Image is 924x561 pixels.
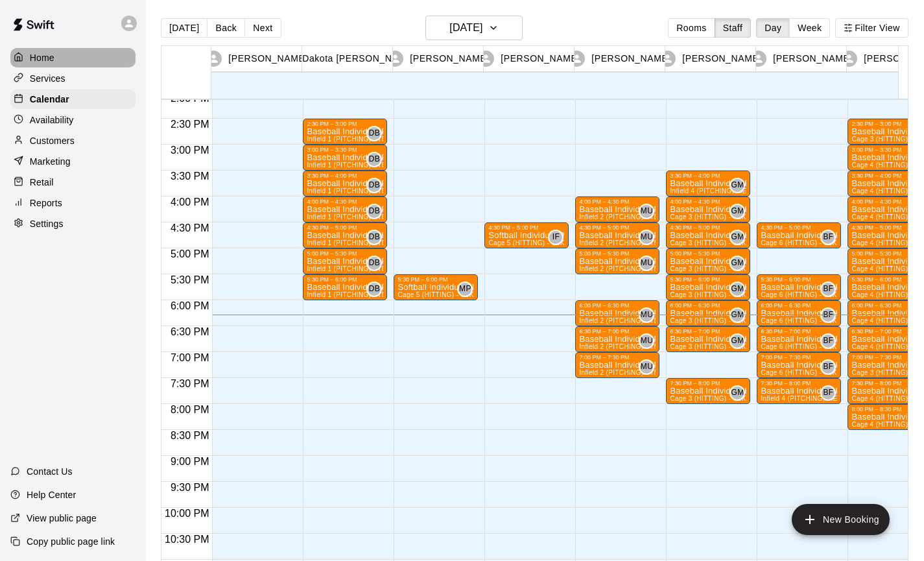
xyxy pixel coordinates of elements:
[167,404,213,415] span: 8:00 PM
[757,274,841,300] div: 5:30 PM – 6:00 PM: Baseball Individual HITTING - 30 minutes
[167,171,213,182] span: 3:30 PM
[735,178,745,193] span: Gama Martinez
[27,535,115,548] p: Copy public page link
[825,230,836,245] span: Bradlee Fuhrhop
[167,248,213,259] span: 5:00 PM
[761,317,836,324] span: Cage 6 (HITTING) - TBK
[397,291,473,298] span: Cage 5 (HITTING) - TBK
[10,110,136,130] a: Availability
[820,359,836,375] div: Bradlee Fuhrhop
[756,18,790,38] button: Day
[575,197,659,222] div: 4:00 PM – 4:30 PM: Baseball Individual PITCHING - 30 minutes
[303,222,387,248] div: 4:30 PM – 5:00 PM: Baseball Individual HITTING - 30 minutes
[641,231,653,244] span: MU
[731,231,744,244] span: GM
[30,155,71,168] p: Marketing
[823,387,833,400] span: BF
[579,354,656,361] div: 7:00 PM – 7:30 PM
[484,222,569,248] div: 4:30 PM – 5:00 PM: Softball Individual PITCHING - 30 minutes
[372,281,382,297] span: Dakota Bacus
[167,300,213,311] span: 6:00 PM
[820,333,836,349] div: Bradlee Fuhrhop
[579,369,663,376] span: Infield 2 (PITCHING) - TBK
[641,309,653,322] span: MU
[729,178,745,193] div: Gama Martinez
[820,307,836,323] div: Bradlee Fuhrhop
[670,395,746,402] span: Cage 3 (HITTING) - TBK
[668,18,715,38] button: Rooms
[307,224,383,231] div: 4:30 PM – 5:00 PM
[10,48,136,67] a: Home
[307,213,390,221] span: Infield 1 (PITCHING) - TBK
[666,326,750,352] div: 6:30 PM – 7:00 PM: Baseball Individual HITTING - 30 minutes
[30,176,54,189] p: Retail
[729,281,745,297] div: Gama Martinez
[639,333,654,349] div: Mathew Ulrich
[307,161,390,169] span: Infield 1 (PITCHING) - TBK
[10,69,136,88] a: Services
[575,300,659,326] div: 6:00 PM – 6:30 PM: Baseball Individual PITCHING - 30 minutes
[449,19,482,37] h6: [DATE]
[820,230,836,245] div: Bradlee Fuhrhop
[425,16,523,40] button: [DATE]
[682,52,761,66] p: [PERSON_NAME]
[167,326,213,337] span: 6:30 PM
[167,119,213,130] span: 2:30 PM
[10,173,136,192] a: Retail
[244,18,281,38] button: Next
[366,204,382,219] div: Dakota Bacus
[820,385,836,401] div: Bradlee Fuhrhop
[575,326,659,352] div: 6:30 PM – 7:00 PM: Baseball Individual PITCHING - 30 minutes
[729,385,745,401] div: Gama Martinez
[670,343,746,350] span: Cage 3 (HITTING) - TBK
[307,250,383,257] div: 5:00 PM – 5:30 PM
[639,359,654,375] div: Mathew Ulrich
[825,333,836,349] span: Bradlee Fuhrhop
[670,224,746,231] div: 4:30 PM – 5:00 PM
[30,134,75,147] p: Customers
[167,197,213,208] span: 4:00 PM
[731,205,744,218] span: GM
[307,173,383,179] div: 3:30 PM – 4:00 PM
[369,231,380,244] span: DB
[670,302,746,309] div: 6:00 PM – 6:30 PM
[307,276,383,283] div: 5:30 PM – 6:00 PM
[761,328,837,335] div: 6:30 PM – 7:00 PM
[670,173,746,179] div: 3:30 PM – 4:00 PM
[579,317,663,324] span: Infield 2 (PITCHING) - TBK
[27,488,76,501] p: Help Center
[731,335,744,348] span: GM
[303,171,387,197] div: 3:30 PM – 4:00 PM: Baseball Individual PITCHING - 30 minutes
[457,281,473,297] div: Maddie Powers
[410,52,489,66] p: [PERSON_NAME]
[579,328,656,335] div: 6:30 PM – 7:00 PM
[641,361,653,374] span: MU
[369,127,380,140] span: DB
[735,281,745,297] span: Gama Martinez
[666,197,750,222] div: 4:00 PM – 4:30 PM: Baseball Individual HITTING - 30 minutes
[10,131,136,150] div: Customers
[757,378,841,404] div: 7:30 PM – 8:00 PM: Baseball Individual HITTING - 30 minutes
[670,198,746,205] div: 4:00 PM – 4:30 PM
[729,307,745,323] div: Gama Martinez
[670,276,746,283] div: 5:30 PM – 6:00 PM
[397,276,474,283] div: 5:30 PM – 6:00 PM
[10,152,136,171] a: Marketing
[366,230,382,245] div: Dakota Bacus
[579,265,663,272] span: Infield 2 (PITCHING) - TBK
[666,274,750,300] div: 5:30 PM – 6:00 PM: Baseball Individual HITTING - 30 minutes
[459,283,471,296] span: MP
[670,187,828,195] span: Infield 4 (PITCHING, FIELDING, CATCHING) - TBK
[579,198,656,205] div: 4:00 PM – 4:30 PM
[307,136,390,143] span: Infield 1 (PITCHING) - TBK
[30,93,69,106] p: Calendar
[761,224,837,231] div: 4:30 PM – 5:00 PM
[372,230,382,245] span: Dakota Bacus
[757,352,841,378] div: 7:00 PM – 7:30 PM: Baseball Individual HITTING - 30 minutes
[579,224,656,231] div: 4:30 PM – 5:00 PM
[488,239,564,246] span: Cage 5 (HITTING) - TBK
[644,204,654,219] span: Mathew Ulrich
[729,256,745,271] div: Gama Martinez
